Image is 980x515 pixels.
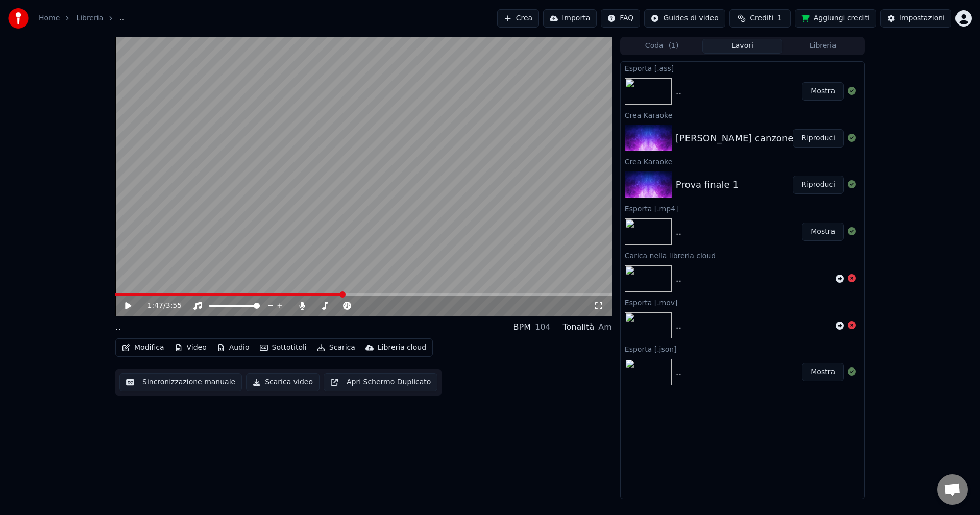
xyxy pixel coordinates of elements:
img: youka [8,8,29,29]
nav: breadcrumb [39,13,124,23]
button: Scarica [313,340,359,355]
button: Aggiungi crediti [795,9,876,28]
div: .. [676,318,681,333]
button: Impostazioni [880,9,951,28]
div: Prova finale 1 [676,178,739,192]
button: Audio [213,340,254,355]
div: Esporta [.mov] [621,296,864,308]
button: Mostra [802,82,844,101]
span: ( 1 ) [669,41,679,51]
button: Lavori [702,39,783,54]
button: Modifica [118,340,168,355]
span: .. [119,13,124,23]
button: Importa [543,9,597,28]
div: .. [676,365,681,379]
button: Mostra [802,363,844,381]
div: Impostazioni [899,13,945,23]
div: Esporta [.ass] [621,62,864,74]
div: 104 [535,321,551,333]
a: Libreria [76,13,103,23]
div: .. [115,320,121,334]
button: Coda [622,39,702,54]
a: Aprire la chat [937,474,968,505]
div: [PERSON_NAME] canzone [676,131,794,145]
div: BPM [513,321,531,333]
button: Riproduci [793,129,844,148]
div: Carica nella libreria cloud [621,249,864,261]
button: Sottotitoli [256,340,311,355]
a: Home [39,13,60,23]
div: .. [676,84,681,99]
button: Crea [497,9,539,28]
div: Tonalità [563,321,595,333]
span: 1 [777,13,782,23]
div: .. [676,272,681,286]
div: Libreria cloud [378,342,426,353]
button: Libreria [782,39,863,54]
div: Crea Karaoke [621,155,864,167]
button: Sincronizzazione manuale [119,373,242,391]
div: Esporta [.json] [621,342,864,355]
button: Crediti1 [729,9,791,28]
span: 3:55 [166,301,182,311]
span: 1:47 [148,301,163,311]
button: Apri Schermo Duplicato [324,373,437,391]
button: Mostra [802,223,844,241]
div: Am [598,321,612,333]
div: .. [676,225,681,239]
span: Crediti [750,13,773,23]
button: Riproduci [793,176,844,194]
button: FAQ [601,9,640,28]
button: Scarica video [246,373,320,391]
button: Guides di video [644,9,725,28]
button: Video [170,340,211,355]
div: Crea Karaoke [621,109,864,121]
div: / [148,301,172,311]
div: Esporta [.mp4] [621,202,864,214]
